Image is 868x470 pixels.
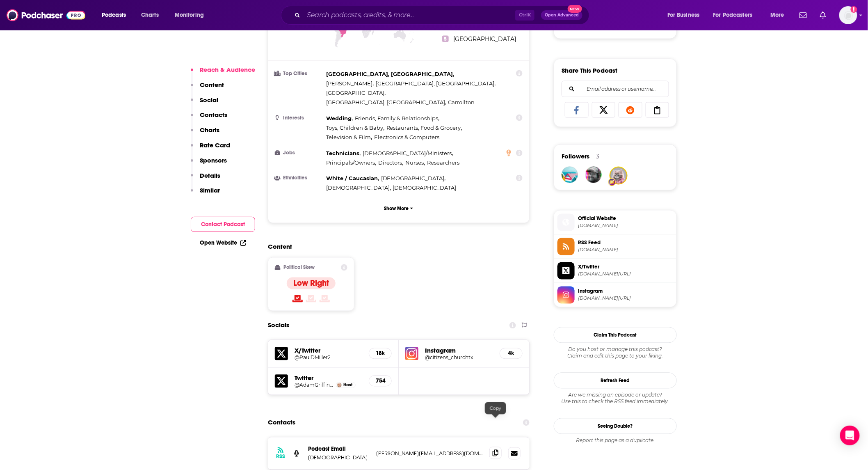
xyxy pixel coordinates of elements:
img: Podchaser - Follow, Share and Rate Podcasts [7,7,85,23]
span: Do you host or manage this podcast? [554,346,677,353]
span: , [406,158,425,167]
span: , [381,174,446,183]
span: instagram.com/citizens_churchtx [578,296,673,302]
span: X/Twitter [578,264,673,271]
h5: Instagram [425,347,493,355]
span: Logged in as eerdmans [839,6,857,24]
img: Adam Griffin [337,383,342,387]
h5: X/Twitter [295,347,362,355]
h3: Ethnicities [275,176,323,181]
span: New [568,5,582,13]
div: Report this page as a duplicate. [554,438,677,444]
a: Instagram[DOMAIN_NAME][URL] [557,287,673,304]
button: open menu [765,9,795,22]
a: Share on X/Twitter [592,102,616,118]
h2: Political Skew [284,265,315,271]
button: open menu [708,9,765,22]
span: For Podcasters [713,9,753,21]
button: Social [191,96,218,111]
h3: Interests [275,115,323,121]
span: , [326,114,353,123]
h2: Contacts [268,415,295,431]
span: Friends, Family & Relationships [355,115,439,122]
span: White / Caucasian [326,175,378,182]
span: Television & Film [326,134,371,140]
a: X/Twitter[DOMAIN_NAME][URL] [557,262,673,280]
span: [GEOGRAPHIC_DATA], [GEOGRAPHIC_DATA] [376,80,495,87]
a: Copy Link [646,102,669,118]
span: , [326,69,454,79]
img: User Profile [839,6,857,24]
div: Search followers [562,81,669,97]
span: Directors [378,159,402,166]
span: Nurses [406,159,424,166]
span: , [376,79,496,88]
div: Open Intercom Messenger [840,426,860,445]
a: @AdamGriffin80 [295,382,334,388]
span: , [326,123,384,133]
span: [DEMOGRAPHIC_DATA] [381,175,445,182]
button: open menu [96,9,137,22]
div: Search podcasts, credits, & more... [289,6,597,25]
button: Contact Podcast [191,217,255,232]
span: , [326,98,446,107]
h5: Twitter [295,374,362,382]
span: RSS Feed [578,239,673,247]
a: essaouira54 [562,167,578,183]
span: Wedding [326,115,352,122]
span: feeds.redcircle.com [578,247,673,253]
img: iconImage [405,347,418,360]
span: Toys, Children & Baby [326,124,383,131]
span: , [326,79,374,88]
p: Sponsors [200,156,227,164]
span: Ctrl K [515,10,535,21]
p: Podcast Email [308,446,370,453]
span: 5 [442,36,449,42]
span: Open Advanced [545,13,579,17]
a: Share on Reddit [619,102,642,118]
a: Seeing Double? [554,418,677,434]
span: , [326,88,386,98]
span: [GEOGRAPHIC_DATA] [454,35,516,43]
h2: Content [268,243,523,251]
button: Reach & Audience [191,66,255,81]
h5: @PaulDMiller2 [295,355,362,361]
h5: 18k [376,350,385,357]
div: Claim and edit this page to your liking. [554,346,677,360]
span: , [386,123,462,133]
span: Followers [562,152,589,160]
span: Instagram [578,288,673,295]
h3: RSS [276,454,285,460]
span: [GEOGRAPHIC_DATA], [GEOGRAPHIC_DATA] [326,71,453,77]
button: Content [191,81,224,96]
p: Social [200,96,218,104]
a: RSS Feed[DOMAIN_NAME] [557,238,673,255]
span: , [326,133,372,142]
button: Contacts [191,111,227,126]
input: Search podcasts, credits, & more... [304,9,515,22]
span: [GEOGRAPHIC_DATA], [GEOGRAPHIC_DATA] [326,99,445,105]
button: Sponsors [191,156,227,172]
span: Technicians [326,150,359,156]
button: Claim This Podcast [554,327,677,343]
p: [DEMOGRAPHIC_DATA] [308,454,370,461]
img: LTSings [610,167,627,184]
span: More [770,9,784,21]
span: redcircle.com [578,223,673,229]
button: Rate Card [191,141,230,156]
div: Are we missing an episode or update? Use this to check the RSS feed immediately. [554,392,677,405]
h2: Socials [268,318,289,333]
p: Similar [200,186,220,194]
a: Open Website [200,239,246,246]
span: , [326,174,379,183]
p: Details [200,172,220,179]
span: [GEOGRAPHIC_DATA] [326,89,384,96]
span: , [326,158,376,167]
h3: Share This Podcast [562,66,617,74]
img: groundedGeek [585,167,602,183]
h3: Jobs [275,150,323,156]
button: Similar [191,186,220,202]
span: , [378,158,404,167]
